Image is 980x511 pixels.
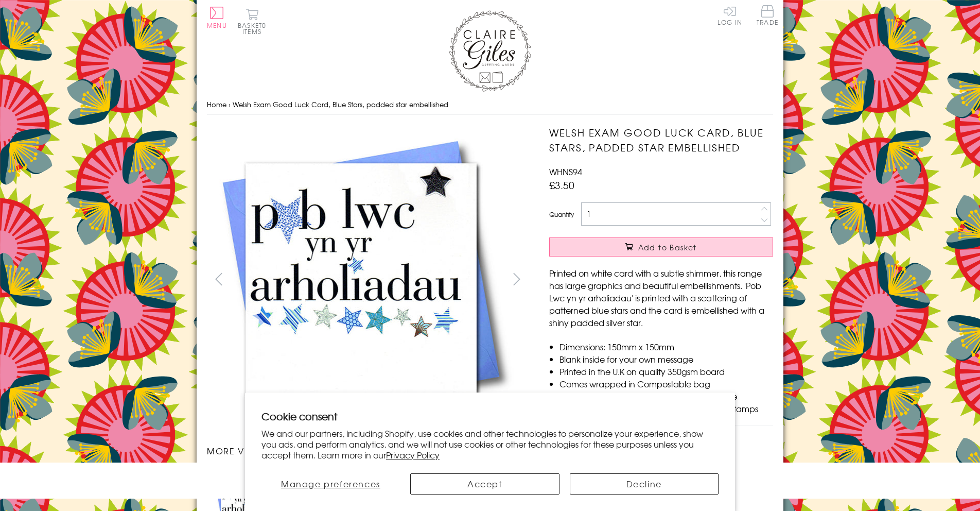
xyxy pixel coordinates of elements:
[549,178,574,192] span: £3.50
[559,353,773,365] li: Blank inside for your own message
[559,390,773,402] li: With matching sustainable sourced envelope
[505,267,529,291] button: next
[207,94,773,115] nav: breadcrumbs
[281,478,380,490] span: Manage preferences
[559,365,773,378] li: Printed in the U.K on quality 350gsm board
[261,428,719,460] p: We and our partners, including Shopify, use cookies and other technologies to personalize your ex...
[549,165,582,178] span: WHNS94
[233,99,448,109] span: Welsh Exam Good Luck Card, Blue Stars, padded star embellished
[261,473,400,495] button: Manage preferences
[207,21,227,30] span: Menu
[207,267,230,291] button: prev
[207,7,227,28] button: Menu
[242,21,266,36] span: 0 items
[549,237,773,257] button: Add to Basket
[386,449,440,461] a: Privacy Policy
[261,409,719,423] h2: Cookie consent
[238,8,266,35] button: Basket0 items
[207,445,529,457] h3: More views
[207,99,226,109] a: Home
[549,267,773,329] p: Printed on white card with a subtle shimmer, this range has large graphics and beautiful embellis...
[757,5,778,27] a: Trade
[559,378,773,390] li: Comes wrapped in Compostable bag
[559,340,773,353] li: Dimensions: 150mm x 150mm
[638,242,697,252] span: Add to Basket
[549,210,574,219] label: Quantity
[549,125,773,155] h1: Welsh Exam Good Luck Card, Blue Stars, padded star embellished
[410,473,559,495] button: Accept
[207,125,516,434] img: Welsh Exam Good Luck Card, Blue Stars, padded star embellished
[757,5,778,25] span: Trade
[449,10,531,92] img: Claire Giles Greetings Cards
[229,99,231,109] span: ›
[570,473,719,495] button: Decline
[717,5,742,25] a: Log In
